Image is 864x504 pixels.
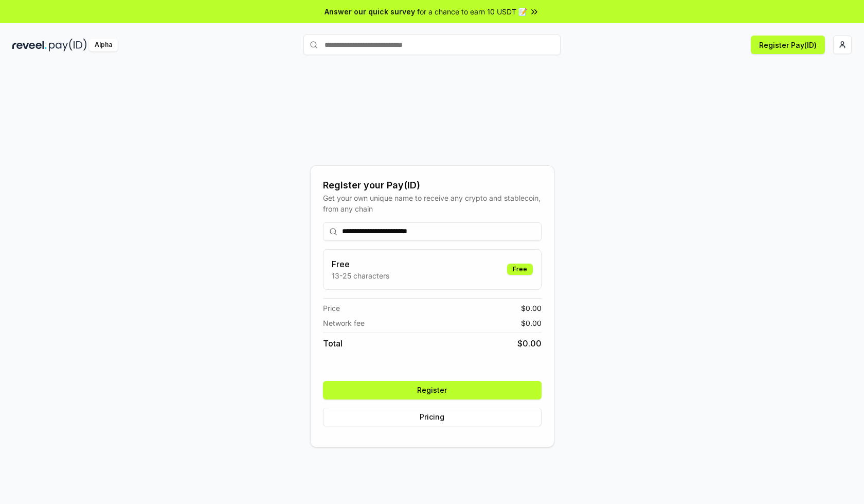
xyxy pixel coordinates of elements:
span: $ 0.00 [521,318,542,328]
span: $ 0.00 [521,303,542,314]
span: $ 0.00 [517,337,542,350]
button: Pricing [323,408,542,426]
span: for a chance to earn 10 USDT 📝 [417,6,527,17]
img: pay_id [49,39,87,51]
span: Total [323,337,343,350]
img: reveel_dark [12,39,47,51]
div: Free [507,264,533,275]
p: 13-25 characters [332,270,389,281]
button: Register [323,381,542,399]
div: Alpha [89,39,118,51]
div: Register your Pay(ID) [323,178,542,193]
span: Price [323,303,340,314]
button: Register Pay(ID) [751,36,825,54]
div: Get your own unique name to receive any crypto and stablecoin, from any chain [323,193,542,214]
h3: Free [332,258,389,270]
span: Answer our quick survey [325,6,415,17]
span: Network fee [323,318,365,328]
